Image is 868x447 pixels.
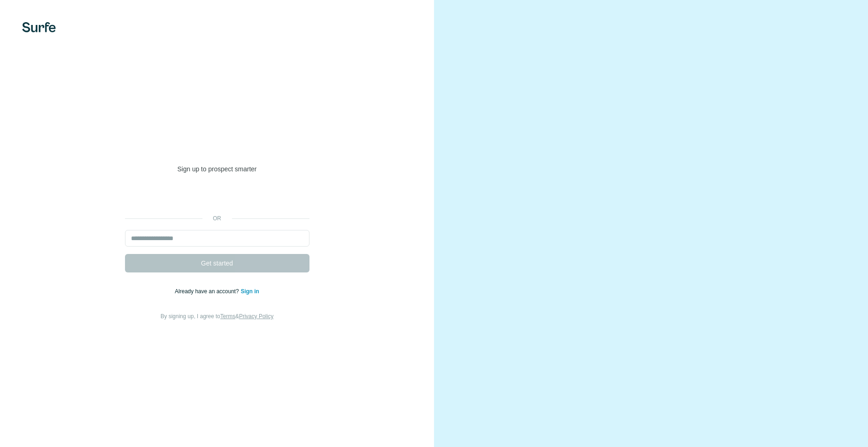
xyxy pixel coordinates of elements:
a: Terms [220,313,236,320]
h1: Welcome to [GEOGRAPHIC_DATA] [125,126,309,163]
img: Surfe's logo [22,22,56,32]
p: or [202,214,232,223]
p: Sign up to prospect smarter [125,164,309,174]
a: Privacy Policy [239,313,273,320]
span: By signing up, I agree to & [161,313,273,320]
a: Sign in [241,288,259,295]
iframe: Sign in with Google Button [120,187,314,208]
span: Already have an account? [175,288,241,295]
